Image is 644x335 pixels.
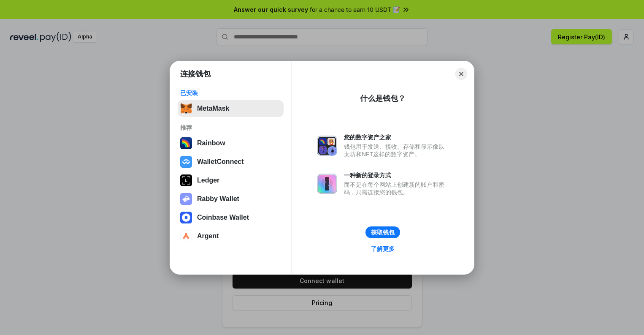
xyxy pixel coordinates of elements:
img: svg+xml,%3Csvg%20width%3D%2228%22%20height%3D%2228%22%20viewBox%3D%220%200%2028%2028%22%20fill%3D... [180,156,192,168]
img: svg+xml,%3Csvg%20xmlns%3D%22http%3A%2F%2Fwww.w3.org%2F2000%2Fsvg%22%20fill%3D%22none%22%20viewBox... [180,193,192,205]
img: svg+xml,%3Csvg%20xmlns%3D%22http%3A%2F%2Fwww.w3.org%2F2000%2Fsvg%22%20fill%3D%22none%22%20viewBox... [317,136,337,156]
button: Rabby Wallet [178,191,284,207]
div: Ledger [197,177,219,184]
img: svg+xml,%3Csvg%20width%3D%22120%22%20height%3D%22120%22%20viewBox%3D%220%200%20120%20120%22%20fil... [180,137,192,149]
button: Ledger [178,172,284,189]
div: MetaMask [197,105,229,112]
button: MetaMask [178,100,284,117]
img: svg+xml,%3Csvg%20width%3D%2228%22%20height%3D%2228%22%20viewBox%3D%220%200%2028%2028%22%20fill%3D... [180,230,192,242]
img: svg+xml,%3Csvg%20fill%3D%22none%22%20height%3D%2233%22%20viewBox%3D%220%200%2035%2033%22%20width%... [180,103,192,114]
div: Argent [197,232,219,240]
img: svg+xml,%3Csvg%20xmlns%3D%22http%3A%2F%2Fwww.w3.org%2F2000%2Fsvg%22%20width%3D%2228%22%20height%3... [180,174,192,186]
div: Coinbase Wallet [197,214,249,221]
div: Rabby Wallet [197,195,239,203]
div: 一种新的登录方式 [344,172,449,179]
img: svg+xml,%3Csvg%20width%3D%2228%22%20height%3D%2228%22%20viewBox%3D%220%200%2028%2028%22%20fill%3D... [180,212,192,223]
div: 而不是在每个网站上创建新的账户和密码，只需连接您的钱包。 [344,181,449,196]
img: svg+xml,%3Csvg%20xmlns%3D%22http%3A%2F%2Fwww.w3.org%2F2000%2Fsvg%22%20fill%3D%22none%22%20viewBox... [317,174,337,194]
div: 获取钱包 [371,229,395,236]
button: Coinbase Wallet [178,209,284,226]
div: 了解更多 [371,245,395,253]
a: 了解更多 [366,243,400,254]
h1: 连接钱包 [180,69,211,79]
div: 什么是钱包？ [360,93,406,103]
div: 您的数字资产之家 [344,133,449,141]
button: 获取钱包 [365,226,400,238]
button: Argent [178,228,284,245]
button: Rainbow [178,135,284,152]
div: WalletConnect [197,158,244,166]
button: Close [455,68,467,80]
div: 钱包用于发送、接收、存储和显示像以太坊和NFT这样的数字资产。 [344,143,449,158]
div: 推荐 [180,124,281,131]
button: WalletConnect [178,153,284,170]
div: 已安装 [180,89,281,97]
div: Rainbow [197,139,225,147]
